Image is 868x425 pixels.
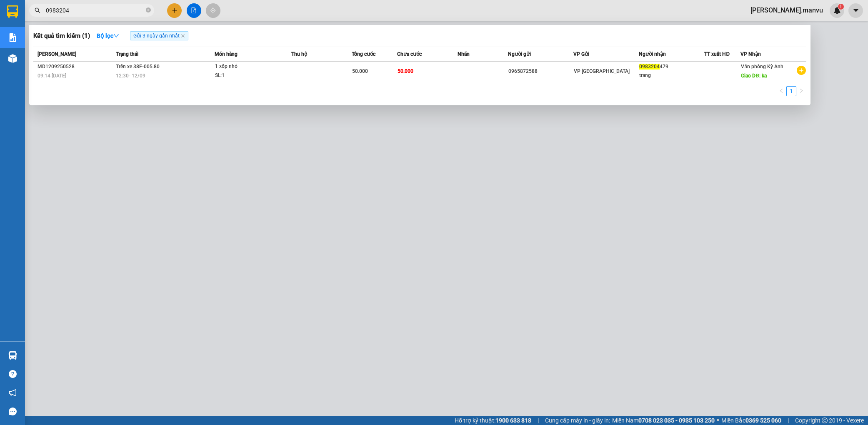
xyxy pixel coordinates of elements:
strong: Bộ lọc [97,32,119,39]
span: Văn phòng Kỳ Anh [741,64,783,70]
span: Tổng cước [352,51,375,57]
span: TT xuất HĐ [704,51,730,57]
h3: Kết quả tìm kiếm ( 1 ) [33,32,90,40]
span: 12:30 - 12/09 [116,73,145,79]
button: right [796,86,806,96]
span: Món hàng [215,51,238,57]
li: Previous Page [776,86,786,96]
button: left [776,86,786,96]
span: 50.000 [352,68,368,74]
img: warehouse-icon [8,351,17,360]
img: logo-vxr [7,5,18,18]
span: VP Gửi [573,51,589,57]
a: 1 [787,87,796,96]
div: 479 [639,62,704,71]
div: MD1209250528 [38,62,113,71]
span: left [779,88,784,93]
span: 50.000 [398,68,413,74]
span: close-circle [146,7,151,15]
img: warehouse-icon [8,54,17,63]
button: Bộ lọcdown [90,29,126,42]
span: Chưa cước [397,51,422,57]
span: close [181,34,185,38]
span: [PERSON_NAME] [38,51,76,57]
span: Gửi 3 ngày gần nhất [130,31,188,40]
span: message [9,408,17,415]
span: VP Nhận [740,51,761,57]
span: VP [GEOGRAPHIC_DATA] [574,68,630,74]
span: right [799,88,804,93]
span: down [113,33,119,39]
span: plus-circle [797,66,806,75]
span: Trạng thái [116,51,138,57]
li: 1 [786,86,796,96]
span: notification [9,389,17,397]
span: Người nhận [639,51,666,57]
span: search [35,7,40,13]
img: solution-icon [8,33,17,42]
span: Người gửi [508,51,531,57]
span: Nhãn [458,51,470,57]
div: trang [639,71,704,80]
div: 1 xốp nhỏ [215,62,278,71]
div: SL: 1 [215,71,278,80]
span: Trên xe 38F-005.80 [116,64,160,70]
span: Giao DĐ: ka [741,73,767,79]
li: Next Page [796,86,806,96]
span: Thu hộ [291,51,307,57]
input: Tìm tên, số ĐT hoặc mã đơn [46,6,144,15]
span: 09:14 [DATE] [38,73,66,79]
span: close-circle [146,7,151,12]
span: question-circle [9,370,17,378]
div: 0965872588 [508,67,573,76]
span: 0983204 [639,64,660,70]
